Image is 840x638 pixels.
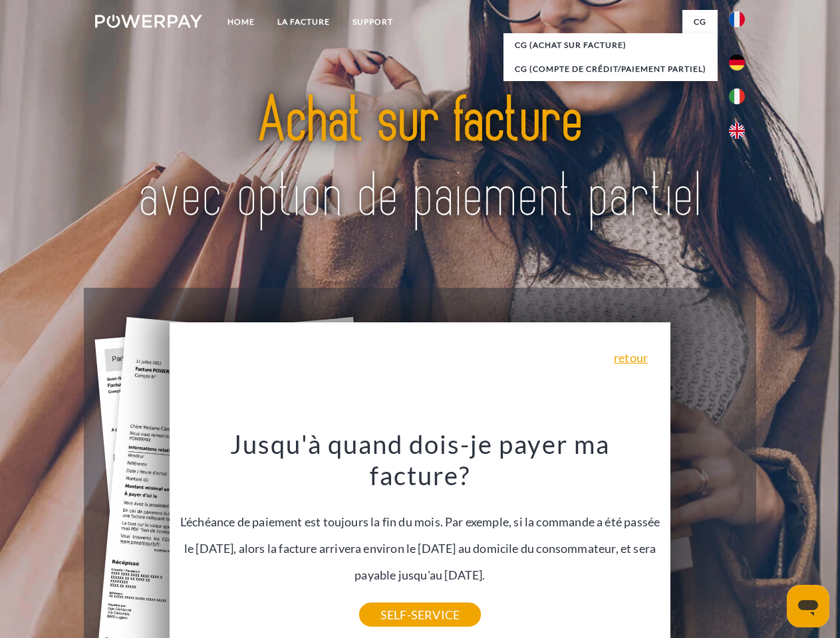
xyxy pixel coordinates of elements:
[787,585,829,627] iframe: Bouton de lancement de la fenêtre de messagerie
[178,428,663,615] div: L'échéance de paiement est toujours la fin du mois. Par exemple, si la commande a été passée le [...
[729,11,745,27] img: fr
[95,15,202,28] img: logo-powerpay-white.svg
[503,57,718,81] a: CG (Compte de crédit/paiement partiel)
[729,88,745,104] img: it
[359,603,481,627] a: SELF-SERVICE
[729,123,745,139] img: en
[729,54,745,70] img: de
[614,352,648,364] a: retour
[341,10,404,34] a: Support
[178,428,663,492] h3: Jusqu'à quand dois-je payer ma facture?
[127,64,713,255] img: title-powerpay_fr.svg
[503,33,718,57] a: CG (achat sur facture)
[216,10,266,34] a: Home
[266,10,341,34] a: LA FACTURE
[682,10,718,34] a: CG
